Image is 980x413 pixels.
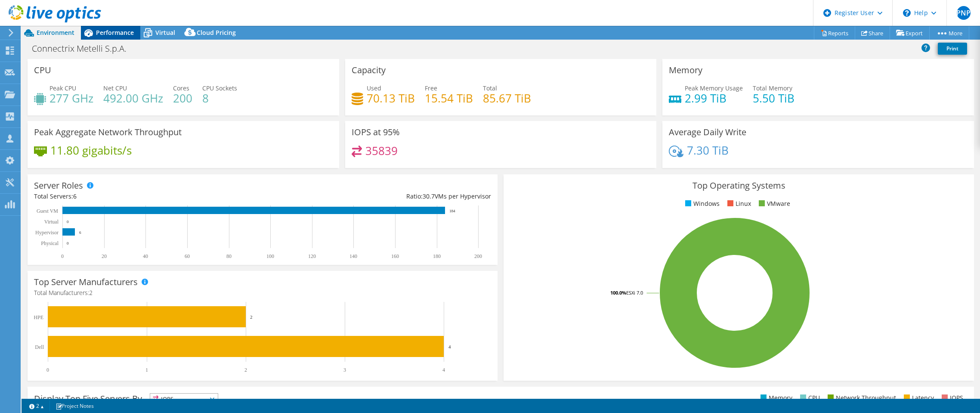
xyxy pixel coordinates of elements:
[423,192,435,200] span: 30.7
[433,253,441,259] text: 180
[957,6,971,20] span: PNP
[34,277,138,287] h3: Top Server Manufacturers
[79,230,81,235] text: 6
[250,314,253,320] text: 2
[67,241,69,245] text: 0
[391,253,399,259] text: 160
[34,127,182,137] h3: Peak Aggregate Network Throughput
[474,253,482,259] text: 200
[28,44,140,53] h1: Connectrix Metelli S.p.A.
[753,93,795,103] h4: 5.50 TiB
[35,344,44,350] text: Dell
[685,93,743,103] h4: 2.99 TiB
[73,192,77,200] span: 6
[483,93,531,103] h4: 85.67 TiB
[425,93,473,103] h4: 15.54 TiB
[365,146,398,155] h4: 35839
[938,43,967,55] a: Print
[34,288,491,298] h4: Total Manufacturers:
[49,93,93,103] h4: 277 GHz
[185,253,190,259] text: 60
[202,93,237,103] h4: 8
[34,314,43,320] text: HPE
[96,28,134,37] span: Performance
[102,253,107,259] text: 20
[202,84,237,92] span: CPU Sockets
[41,240,59,246] text: Physical
[37,208,58,214] text: Guest VM
[34,192,263,201] div: Total Servers:
[23,401,50,411] a: 2
[890,26,930,40] a: Export
[725,199,751,208] li: Linux
[197,28,236,37] span: Cloud Pricing
[753,84,792,92] span: Total Memory
[352,127,400,137] h3: IOPS at 95%
[173,93,192,103] h4: 200
[145,367,148,373] text: 1
[89,289,93,297] span: 2
[103,84,127,92] span: Net CPU
[103,93,163,103] h4: 492.00 GHz
[626,289,643,296] tspan: ESXi 7.0
[903,9,911,17] svg: \n
[46,367,49,373] text: 0
[49,84,76,92] span: Peak CPU
[448,344,451,349] text: 4
[37,28,74,37] span: Environment
[855,26,890,40] a: Share
[244,367,247,373] text: 2
[173,84,189,92] span: Cores
[44,219,59,225] text: Virtual
[34,65,51,75] h3: CPU
[685,84,743,92] span: Peak Memory Usage
[510,181,967,190] h3: Top Operating Systems
[442,367,445,373] text: 4
[155,28,175,37] span: Virtual
[687,146,729,155] h4: 7.30 TiB
[757,199,790,208] li: VMware
[34,181,83,190] h3: Server Roles
[610,289,626,296] tspan: 100.0%
[308,253,316,259] text: 120
[825,393,896,403] li: Network Throughput
[67,220,69,224] text: 0
[50,146,132,155] h4: 11.80 gigabits/s
[226,253,232,259] text: 80
[669,65,702,75] h3: Memory
[669,127,746,137] h3: Average Daily Write
[929,26,969,40] a: More
[814,26,855,40] a: Reports
[683,199,720,208] li: Windows
[143,253,148,259] text: 40
[349,253,357,259] text: 140
[35,230,59,236] text: Hypervisor
[425,84,437,92] span: Free
[367,84,381,92] span: Used
[758,393,792,403] li: Memory
[263,192,491,201] div: Ratio: VMs per Hypervisor
[483,84,497,92] span: Total
[150,394,218,404] span: IOPS
[798,393,820,403] li: CPU
[49,401,100,411] a: Project Notes
[367,93,415,103] h4: 70.13 TiB
[266,253,274,259] text: 100
[343,367,346,373] text: 3
[902,393,934,403] li: Latency
[940,393,963,403] li: IOPS
[352,65,386,75] h3: Capacity
[61,253,64,259] text: 0
[449,209,455,213] text: 184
